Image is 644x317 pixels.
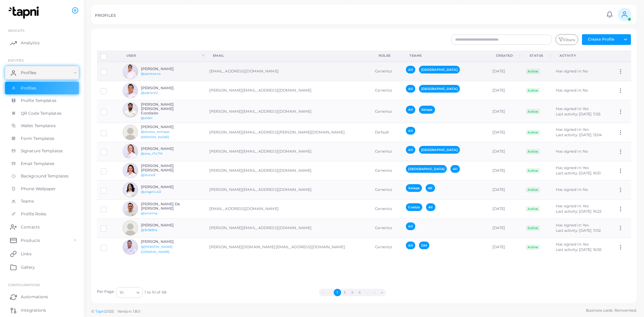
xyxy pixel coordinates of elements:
[406,66,415,73] span: All
[426,184,435,192] span: All
[95,309,105,314] a: Tapni
[21,237,40,244] span: Products
[117,309,141,314] span: Version: 1.8.0
[124,289,134,296] input: Search for option
[21,136,55,142] span: Form Templates
[123,83,138,98] img: avatar
[206,123,372,142] td: [PERSON_NAME][EMAIL_ADDRESS][PERSON_NAME][DOMAIN_NAME]
[5,304,79,317] a: Integrations
[5,82,79,95] a: Profiles
[489,123,522,142] td: [DATE]
[126,53,201,58] div: User
[489,180,522,199] td: [DATE]
[123,220,138,235] img: avatar
[5,220,79,233] a: Contacts
[371,123,402,142] td: Default
[556,88,588,93] span: Has signed in: No
[141,240,190,244] h6: [PERSON_NAME]
[123,240,138,255] img: avatar
[489,218,522,237] td: [DATE]
[371,62,402,81] td: Generico
[141,173,156,177] a: @laura12
[21,173,68,179] span: Background Templates
[426,203,435,211] span: All
[21,198,34,204] span: Teams
[371,199,402,218] td: Generico
[556,204,589,208] span: Has signed in: Yes
[141,202,190,211] h6: [PERSON_NAME] De [PERSON_NAME]
[556,187,588,192] span: Has signed in: No
[141,86,190,90] h6: [PERSON_NAME]
[141,245,173,254] a: @[PERSON_NAME][DOMAIN_NAME]
[556,149,588,154] span: Has signed in: No
[5,66,79,80] a: Profiles
[116,287,143,298] div: Search for option
[21,85,36,91] span: Profiles
[97,289,114,295] label: Per Page
[556,69,588,73] span: Has signed in: No
[5,107,79,120] a: QR Code Templates
[5,247,79,260] a: Links
[5,36,79,50] a: Analytics
[141,164,190,172] h6: [PERSON_NAME] [PERSON_NAME]
[141,91,158,95] a: @adrian12
[555,34,578,45] button: Filters
[21,148,63,154] span: Signature Templates
[21,110,61,116] span: QR Code Templates
[371,142,402,161] td: Generico
[489,237,522,257] td: [DATE]
[371,161,402,180] td: Generico
[406,146,415,154] span: All
[526,109,540,114] span: Active
[526,245,540,250] span: Active
[21,307,46,313] span: Integrations
[419,106,435,113] span: Xalapa
[141,185,190,189] h6: [PERSON_NAME]
[21,161,55,167] span: Email Templates
[21,251,32,257] span: Links
[141,228,157,232] a: @3ti568lb
[213,53,364,58] div: Email
[419,242,429,249] span: DM
[123,144,138,159] img: avatar
[105,309,113,314] span: 2025
[5,94,79,107] a: Profile Templates
[526,88,540,93] span: Active
[371,289,378,296] button: Go to next page
[406,222,415,230] span: All
[406,85,415,93] span: All
[526,225,540,231] span: Active
[582,34,620,45] button: Create Profile
[556,133,602,137] span: Last activity: [DATE] 13:04
[141,190,161,194] a: @angelica12
[378,289,386,296] button: Go to last page
[356,289,363,296] button: Go to page 4
[526,206,540,212] span: Active
[21,98,56,104] span: Profile Templates
[334,289,341,296] button: Go to page 1
[406,165,447,173] span: [GEOGRAPHIC_DATA]
[206,100,372,123] td: [PERSON_NAME][EMAIL_ADDRESS][DOMAIN_NAME]
[371,237,402,257] td: Generico
[21,264,35,270] span: Gallery
[371,218,402,237] td: Generico
[123,182,138,197] img: avatar
[489,142,522,161] td: [DATE]
[348,289,356,296] button: Go to page 3
[141,67,190,71] h6: [PERSON_NAME]
[406,106,415,113] span: All
[371,81,402,100] td: Generico
[489,100,522,123] td: [DATE]
[526,168,540,173] span: Active
[556,165,589,170] span: Has signed in: Yes
[586,308,637,313] span: Business cards. Reinvented.
[526,149,540,154] span: Active
[5,119,79,132] a: Wallet Templates
[123,125,138,140] img: avatar
[206,218,372,237] td: [PERSON_NAME][EMAIL_ADDRESS][DOMAIN_NAME]
[21,40,40,46] span: Analytics
[6,6,43,19] img: logo
[5,260,79,274] a: Gallery
[21,211,46,217] span: Profile Roles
